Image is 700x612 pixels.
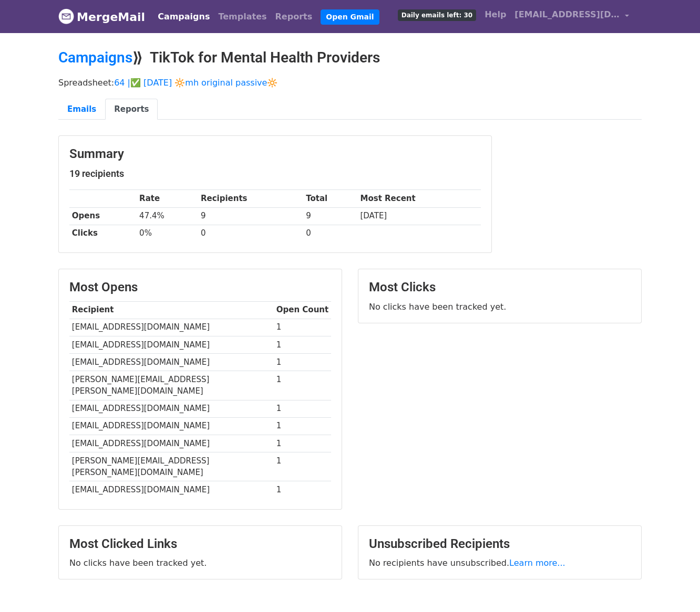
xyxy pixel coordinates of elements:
a: Templates [214,6,271,27]
span: Daily emails left: 30 [398,9,476,21]
h3: Unsubscribed Recipients [369,536,631,552]
h3: Most Opens [69,280,331,295]
a: MergeMail [58,6,145,28]
a: Open Gmail [321,9,379,25]
a: Help [480,4,510,25]
td: [PERSON_NAME][EMAIL_ADDRESS][PERSON_NAME][DOMAIN_NAME] [69,452,274,481]
td: [PERSON_NAME][EMAIL_ADDRESS][PERSON_NAME][DOMAIN_NAME] [69,371,274,400]
h3: Most Clicks [369,280,631,295]
p: No clicks have been tracked yet. [69,557,331,568]
th: Open Count [274,301,331,319]
iframe: Chat Widget [647,562,700,612]
td: 0 [303,225,357,242]
td: [EMAIL_ADDRESS][DOMAIN_NAME] [69,481,274,499]
td: 9 [303,207,357,225]
td: 1 [274,319,331,336]
td: [EMAIL_ADDRESS][DOMAIN_NAME] [69,400,274,417]
a: 64 |✅ [DATE] 🔆mh original passive🔆 [114,78,277,88]
p: No clicks have been tracked yet. [369,301,631,312]
td: [DATE] [358,207,481,225]
td: [EMAIL_ADDRESS][DOMAIN_NAME] [69,417,274,435]
th: Rate [137,190,198,207]
td: 0% [137,225,198,242]
th: Most Recent [358,190,481,207]
td: 1 [274,400,331,417]
th: Opens [69,207,137,225]
p: No recipients have unsubscribed. [369,557,631,568]
a: Learn more... [509,558,565,568]
th: Total [303,190,357,207]
h3: Most Clicked Links [69,536,331,552]
td: [EMAIL_ADDRESS][DOMAIN_NAME] [69,353,274,371]
td: 1 [274,353,331,371]
td: 1 [274,481,331,499]
h5: 19 recipients [69,168,481,180]
td: [EMAIL_ADDRESS][DOMAIN_NAME] [69,336,274,353]
td: 1 [274,371,331,400]
a: Campaigns [153,6,214,27]
td: 9 [198,207,303,225]
a: [EMAIL_ADDRESS][DOMAIN_NAME] [510,4,633,29]
img: MergeMail logo [58,8,74,24]
td: [EMAIL_ADDRESS][DOMAIN_NAME] [69,319,274,336]
a: Campaigns [58,49,132,66]
td: 1 [274,417,331,435]
td: [EMAIL_ADDRESS][DOMAIN_NAME] [69,435,274,452]
p: Spreadsheet: [58,77,642,88]
th: Clicks [69,225,137,242]
td: 1 [274,435,331,452]
a: Emails [58,99,105,120]
td: 1 [274,452,331,481]
td: 0 [198,225,303,242]
span: [EMAIL_ADDRESS][DOMAIN_NAME] [514,8,620,21]
a: Reports [271,6,317,27]
td: 47.4% [137,207,198,225]
a: Daily emails left: 30 [394,4,480,25]
h3: Summary [69,146,481,162]
th: Recipient [69,301,274,319]
th: Recipients [198,190,303,207]
a: Reports [105,99,158,120]
h2: ⟫ TikTok for Mental Health Providers [58,49,642,67]
td: 1 [274,336,331,353]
